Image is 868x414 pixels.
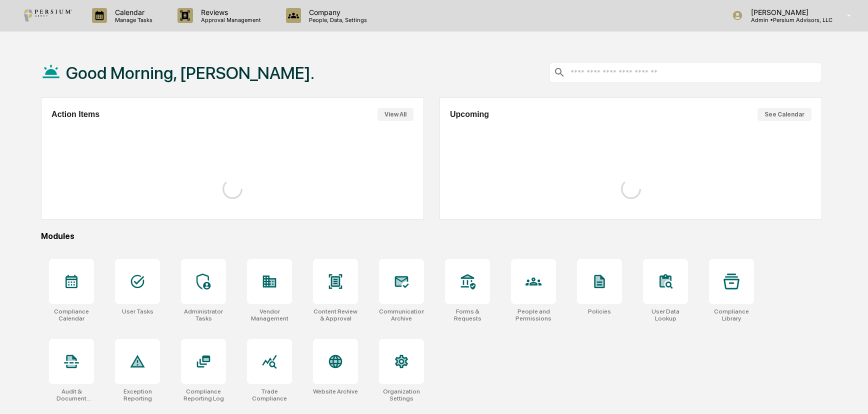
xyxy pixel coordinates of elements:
p: People, Data, Settings [301,16,372,23]
div: Policies [588,308,611,315]
p: Admin • Persium Advisors, LLC [743,16,832,23]
div: People and Permissions [511,308,556,322]
div: Compliance Calendar [49,308,94,322]
div: Audit & Document Logs [49,388,94,402]
p: Manage Tasks [107,16,157,23]
div: Website Archive [313,388,358,395]
p: Approval Management [193,16,266,23]
div: Forms & Requests [445,308,490,322]
div: Organization Settings [379,388,424,402]
p: Company [301,8,372,16]
p: Reviews [193,8,266,16]
p: [PERSON_NAME] [743,8,832,16]
div: Administrator Tasks [181,308,226,322]
p: Calendar [107,8,157,16]
div: Communications Archive [379,308,424,322]
h2: Action Items [51,110,99,119]
button: View All [377,108,413,121]
h1: Good Morning, [PERSON_NAME]. [66,63,314,83]
div: Exception Reporting [115,388,160,402]
div: User Data Lookup [643,308,688,322]
div: Content Review & Approval [313,308,358,322]
div: Modules [41,231,822,241]
div: Vendor Management [247,308,292,322]
button: See Calendar [757,108,811,121]
div: Trade Compliance [247,388,292,402]
div: Compliance Library [709,308,754,322]
img: logo [24,9,72,21]
div: User Tasks [122,308,153,315]
div: Compliance Reporting Log [181,388,226,402]
h2: Upcoming [450,110,489,119]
